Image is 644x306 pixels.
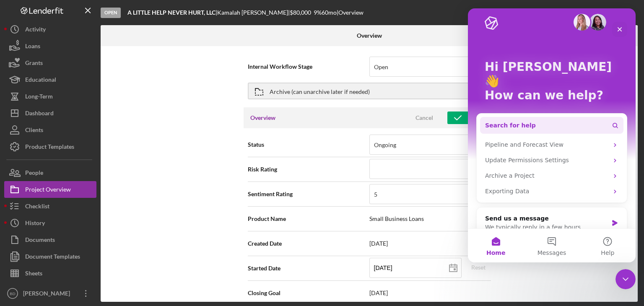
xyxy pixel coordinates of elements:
[4,105,96,122] button: Dashboard
[369,290,491,296] span: [DATE]
[25,164,43,183] div: People
[270,83,370,99] div: Archive (can unarchive later if needed)
[248,190,369,198] span: Sentiment Rating
[248,62,369,71] span: Internal Workflow Stage
[248,264,369,272] span: Started Date
[471,261,486,274] div: Reset
[403,112,445,124] button: Cancel
[25,105,54,124] div: Dashboard
[25,122,43,140] div: Clients
[25,138,74,157] div: Product Templates
[248,215,369,223] span: Product Name
[25,21,46,40] div: Activity
[4,181,96,198] button: Project Overview
[25,181,71,200] div: Project Overview
[374,142,396,148] div: Ongoing
[4,265,96,282] button: Sheets
[4,54,96,71] button: Grants
[25,215,45,233] div: History
[415,112,433,124] div: Cancel
[10,291,15,296] text: BD
[4,38,96,54] button: Loans
[4,248,96,265] button: Document Templates
[4,88,96,105] button: Long-Term
[25,38,40,57] div: Loans
[250,114,275,122] h3: Overview
[4,215,96,231] button: History
[127,9,216,16] b: A LITTLE HELP NEVER HURT, LLC
[101,8,121,18] div: Open
[447,112,488,124] button: Save
[369,215,491,222] span: Small Business Loans
[4,198,96,215] button: Checklist
[4,21,96,38] button: Activity
[248,289,369,297] span: Closing Goal
[468,8,636,262] iframe: Intercom live chat
[337,9,364,16] div: | Overview
[4,231,96,248] button: Documents
[357,32,382,39] b: Overview
[25,71,56,90] div: Educational
[369,240,491,247] span: [DATE]
[4,71,96,88] button: Educational
[25,198,49,217] div: Checklist
[25,265,42,284] div: Sheets
[4,164,96,181] button: People
[248,83,491,99] button: Archive (can unarchive later if needed)
[127,9,217,16] div: |
[4,285,96,302] button: BD[PERSON_NAME]
[4,122,96,138] button: Clients
[248,239,369,248] span: Created Date
[314,9,322,16] div: 9 %
[248,165,369,174] span: Risk Rating
[25,54,43,73] div: Grants
[466,261,491,274] button: Reset
[374,64,388,70] div: Open
[615,269,636,289] iframe: Intercom live chat
[21,285,75,304] div: [PERSON_NAME]
[217,9,290,16] div: Kamalah [PERSON_NAME] |
[25,231,55,250] div: Documents
[4,138,96,155] button: Product Templates
[248,140,369,149] span: Status
[25,88,53,107] div: Long-Term
[322,9,337,16] div: 60 mo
